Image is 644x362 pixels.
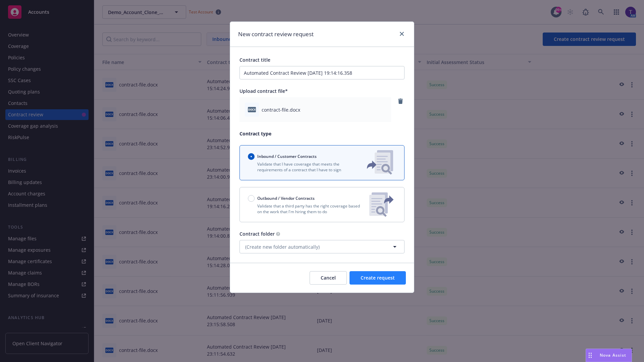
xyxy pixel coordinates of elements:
[310,271,347,285] button: Cancel
[239,66,405,79] input: Enter a title for this contract
[600,352,626,358] span: Nova Assist
[398,30,406,38] a: close
[321,275,336,281] span: Cancel
[239,130,405,137] p: Contract type
[238,30,314,39] h1: New contract review request
[239,231,275,237] span: Contract folder
[586,349,632,362] button: Nova Assist
[248,203,364,215] p: Validate that a third party has the right coverage based on the work that I'm hiring them to do
[396,97,405,105] a: remove
[257,154,317,159] span: Inbound / Customer Contracts
[248,195,255,202] input: Outbound / Vendor Contracts
[586,349,594,362] div: Drag to move
[248,153,255,160] input: Inbound / Customer Contracts
[239,88,288,94] span: Upload contract file*
[350,271,406,285] button: Create request
[262,106,300,113] span: contract-file.docx
[239,240,405,253] button: (Create new folder automatically)
[248,107,256,112] span: docx
[245,243,320,250] span: (Create new folder automatically)
[239,187,405,222] button: Outbound / Vendor ContractsValidate that a third party has the right coverage based on the work t...
[361,275,395,281] span: Create request
[248,161,356,173] p: Validate that I have coverage that meets the requirements of a contract that I have to sign
[257,195,315,201] span: Outbound / Vendor Contracts
[239,145,405,180] button: Inbound / Customer ContractsValidate that I have coverage that meets the requirements of a contra...
[239,57,270,63] span: Contract title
